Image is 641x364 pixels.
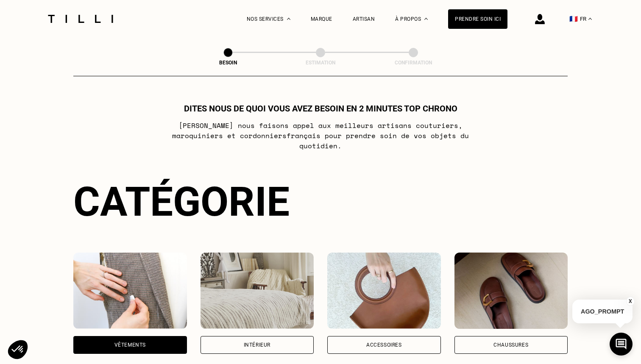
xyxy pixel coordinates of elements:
div: Confirmation [371,60,456,66]
a: Artisan [353,16,375,22]
img: Logo du service de couturière Tilli [45,15,116,23]
img: Chaussures [454,253,568,329]
a: Marque [311,16,332,22]
h1: Dites nous de quoi vous avez besoin en 2 minutes top chrono [184,103,457,114]
div: Chaussures [493,342,528,347]
div: Estimation [278,60,363,66]
div: Vêtements [114,342,146,347]
img: Intérieur [201,253,314,329]
p: AGO_PROMPT [572,300,633,323]
img: Vêtements [73,253,187,329]
img: Menu déroulant à propos [424,18,428,20]
img: menu déroulant [588,18,592,20]
div: Besoin [186,60,270,66]
div: Intérieur [244,342,270,347]
span: 🇫🇷 [569,15,578,23]
p: [PERSON_NAME] nous faisons appel aux meilleurs artisans couturiers , maroquiniers et cordonniers ... [153,120,489,151]
img: icône connexion [535,14,545,24]
a: Prendre soin ici [448,9,507,29]
div: Catégorie [73,178,568,225]
button: X [626,297,635,306]
img: Menu déroulant [287,18,290,20]
div: Accessoires [366,342,402,347]
img: Accessoires [327,253,441,329]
